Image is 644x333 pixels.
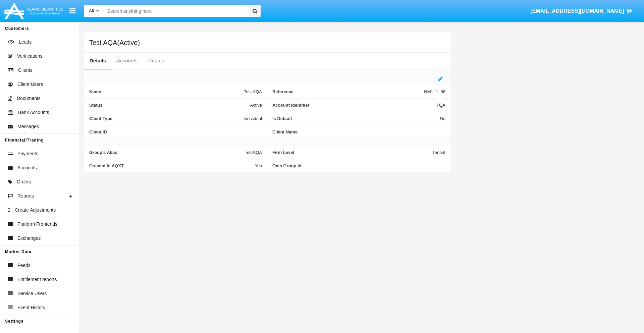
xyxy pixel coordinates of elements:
span: Create Adjustments [15,207,56,214]
span: Payments [17,150,38,157]
span: Accounts [17,164,37,171]
span: Created in AQXT [89,163,255,168]
span: Firm Level [272,150,432,155]
span: Client ID [89,129,262,134]
a: [EMAIL_ADDRESS][DOMAIN_NAME] [527,2,636,20]
span: TestAQA [245,150,262,155]
input: Search [104,5,247,17]
span: All [89,8,94,13]
span: Yes [255,163,262,168]
span: Reference [272,89,424,94]
span: Is Default [272,116,440,121]
span: Active [250,103,262,108]
span: Name [89,89,244,94]
span: NM1_1_96 [424,89,445,94]
span: Exchanges [17,235,41,242]
span: Platform Frontends [17,221,57,228]
span: Orders [17,178,31,185]
a: Details [84,53,111,69]
span: Test AQA [244,89,262,94]
span: Status [89,103,250,108]
span: No [440,116,445,121]
a: Accounts [111,53,143,69]
span: [EMAIL_ADDRESS][DOMAIN_NAME] [530,8,624,14]
span: Client Name [272,129,445,134]
span: Account Identifier [272,103,436,108]
span: Event History [17,304,45,311]
span: Messages [17,123,39,130]
span: Tenant [432,150,445,155]
span: Individual [244,116,262,121]
span: Feeds [17,262,31,269]
span: Verifications [17,53,42,60]
a: Routes [143,53,170,69]
span: Service Users [17,290,47,297]
span: Clients [18,67,33,74]
span: Leads [19,39,32,46]
h5: Test AQA(Active) [89,40,140,45]
span: Documents [17,95,41,102]
span: Entitlement reports [17,276,57,283]
span: Client Users [17,81,43,88]
span: Client Type [89,116,244,121]
span: Group's Alias [89,150,245,155]
span: Reports [17,192,34,200]
img: Logo image [3,1,64,21]
span: Oms Group Id [272,163,445,168]
a: All [84,7,104,14]
span: Bank Accounts [18,109,49,116]
span: TQA [436,103,445,108]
